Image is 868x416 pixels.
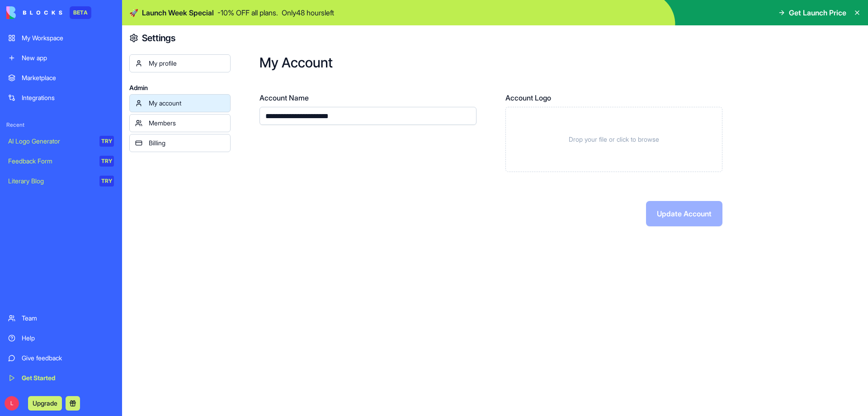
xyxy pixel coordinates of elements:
[3,49,119,67] a: New app
[6,6,91,19] a: BETA
[505,107,722,172] div: Drop your file or click to browse
[569,135,659,144] span: Drop your file or click to browse
[3,132,119,150] a: AI Logo GeneratorTRY
[22,354,114,363] div: Give feedback
[5,396,19,411] span: L
[8,137,93,146] div: AI Logo Generator
[259,92,476,103] label: Account Name
[149,139,225,148] div: Billing
[28,396,62,411] button: Upgrade
[22,53,114,62] div: New app
[99,176,114,186] div: TRY
[217,7,278,18] p: - 10 % OFF all plans.
[70,6,91,19] div: BETA
[22,314,114,323] div: Team
[8,157,93,166] div: Feedback Form
[3,152,119,170] a: Feedback FormTRY
[505,92,722,103] label: Account Logo
[22,73,114,82] div: Marketplace
[142,32,175,44] h4: Settings
[22,33,114,43] div: My Workspace
[129,7,138,18] span: 🚀
[149,119,225,128] div: Members
[3,349,119,367] a: Give feedback
[6,6,62,19] img: logo
[129,114,231,132] a: Members
[3,329,119,347] a: Help
[3,29,119,47] a: My Workspace
[99,136,114,147] div: TRY
[22,373,114,383] div: Get Started
[149,59,225,68] div: My profile
[129,134,231,152] a: Billing
[129,94,231,112] a: My account
[8,177,93,186] div: Literary Blog
[129,83,231,92] span: Admin
[3,121,119,129] span: Recent
[259,54,839,71] h2: My Account
[142,7,214,18] span: Launch Week Special
[3,309,119,327] a: Team
[282,7,334,18] p: Only 48 hours left
[3,69,119,87] a: Marketplace
[22,334,114,343] div: Help
[789,7,846,18] span: Get Launch Price
[3,172,119,190] a: Literary BlogTRY
[149,99,225,108] div: My account
[3,369,119,387] a: Get Started
[3,89,119,107] a: Integrations
[99,156,114,167] div: TRY
[28,398,62,407] a: Upgrade
[22,93,114,102] div: Integrations
[129,54,231,72] a: My profile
